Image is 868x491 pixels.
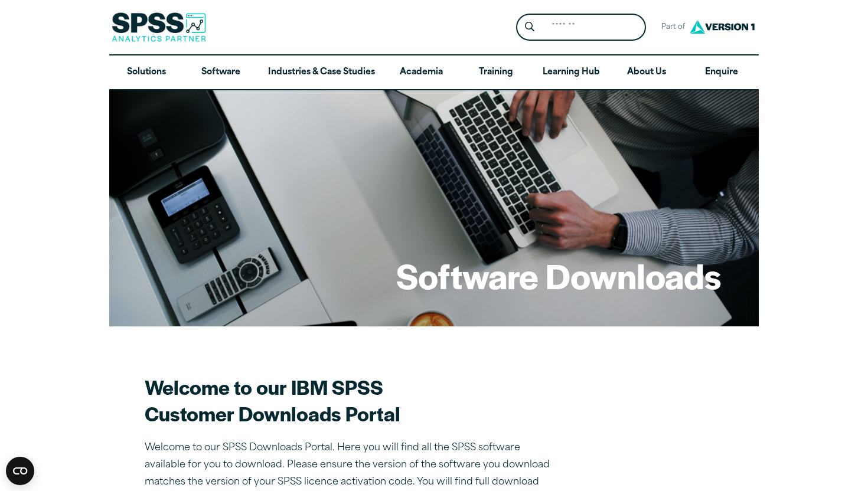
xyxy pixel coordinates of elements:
[687,16,758,38] img: Version1 Logo
[109,55,184,90] a: Solutions
[684,55,759,90] a: Enquire
[655,19,687,36] span: Part of
[184,55,258,90] a: Software
[109,55,759,90] nav: Desktop version of site main menu
[609,55,684,90] a: About Us
[384,55,459,90] a: Academia
[145,374,558,427] h2: Welcome to our IBM SPSS Customer Downloads Portal
[533,55,609,90] a: Learning Hub
[6,457,34,485] button: Open CMP widget
[112,12,206,42] img: SPSS Analytics Partner
[459,55,533,90] a: Training
[519,17,541,38] button: Search magnifying glass icon
[259,55,384,90] a: Industries & Case Studies
[516,14,646,41] form: Site Header Search Form
[525,22,534,32] svg: Search magnifying glass icon
[396,253,721,299] h1: Software Downloads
